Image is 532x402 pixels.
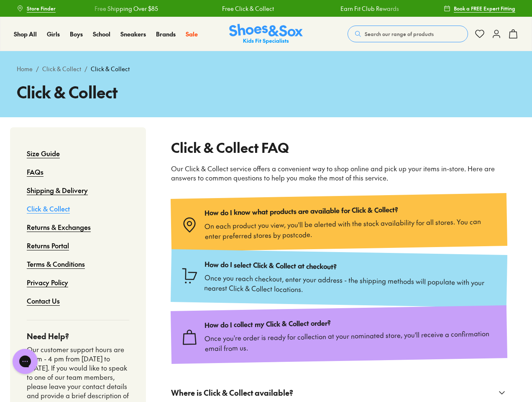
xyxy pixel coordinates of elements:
a: Free Click & Collect [197,4,249,13]
a: Girls [47,30,60,39]
span: Sneakers [120,30,146,38]
span: Sale [186,30,198,38]
a: FAQs [27,162,43,181]
h1: Click & Collect [17,80,515,104]
p: Our Click & Collect service offers a convenient way to shop online and pick up your items in-stor... [171,164,507,183]
a: Home [17,64,33,73]
img: Type_pin-location.svg [181,216,198,234]
p: How do I collect my Click & Collect order? [204,315,496,330]
p: Once you reach checkout, enter your address - the shipping methods will populate with your neares... [204,272,497,297]
span: Shop All [14,30,37,38]
a: Returns Portal [27,236,69,255]
a: Store Finder [17,1,56,16]
a: Free Shipping Over $85 [70,4,133,13]
a: Privacy Policy [27,273,68,291]
a: Shipping & Delivery [27,181,88,199]
iframe: Gorgias live chat messenger [8,346,42,377]
span: School [93,30,110,38]
a: Shop All [14,30,37,39]
span: Search our range of products [365,30,434,38]
div: / / [17,64,515,73]
a: Earn Fit Club Rewards [316,4,374,13]
span: Store Finder [27,5,56,12]
span: Girls [47,30,60,38]
p: How do I know what products are available for Click & Collect? [204,203,496,217]
p: On each product you view, you'll be alerted with the stock availability for all stores. You can e... [205,216,497,241]
p: How do I select Click & Collect at checkout? [205,260,497,274]
a: Contact Us [27,291,60,310]
h2: Click & Collect FAQ [171,137,507,157]
a: Size Guide [27,144,60,162]
a: School [93,30,110,39]
img: SNS_Logo_Responsive.svg [229,24,303,44]
img: Type_cart.svg [181,267,198,284]
span: Brands [156,30,176,38]
span: Book a FREE Expert Fitting [454,5,515,12]
button: Search our range of products [348,26,468,42]
a: Brands [156,30,176,39]
a: Sale [186,30,198,39]
a: Shoes & Sox [229,24,303,44]
p: Once you're order is ready for collection at your nominated store, you'll receive a confirmation ... [205,328,497,353]
h4: Need Help? [27,330,129,342]
a: Click & Collect [27,199,70,218]
a: Sneakers [120,30,146,39]
a: Returns & Exchanges [27,218,91,236]
span: Click & Collect [91,64,130,73]
a: Terms & Conditions [27,255,85,273]
a: Book a FREE Expert Fitting [444,1,515,16]
img: Type_bag.svg [181,329,198,346]
a: Boys [70,30,83,39]
span: Boys [70,30,83,38]
a: Click & Collect [42,64,81,73]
